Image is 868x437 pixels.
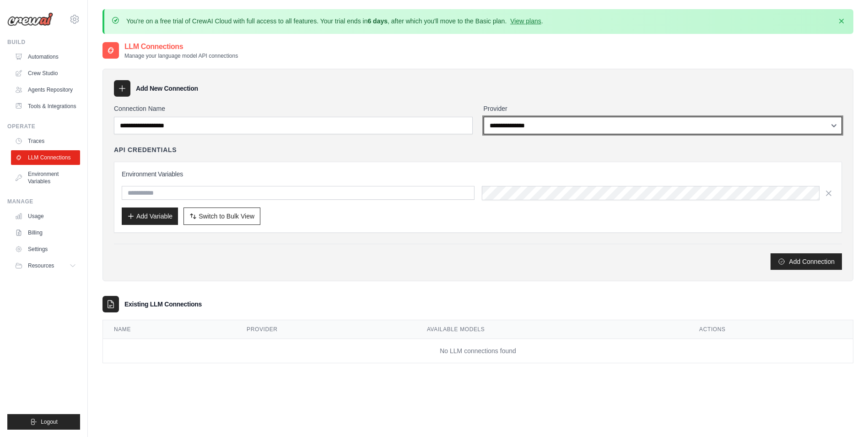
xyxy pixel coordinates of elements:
img: Logo [7,12,53,26]
h3: Environment Variables [122,169,834,179]
a: Automations [11,49,80,64]
button: Logout [7,414,80,430]
a: Traces [11,134,80,148]
button: Switch to Bulk View [183,208,260,225]
a: Billing [11,225,80,240]
h3: Add New Connection [136,84,198,93]
div: Manage [7,198,80,205]
h3: Existing LLM Connections [124,300,202,309]
p: Manage your language model API connections [124,52,238,60]
label: Connection Name [114,104,473,113]
td: No LLM connections found [103,339,853,363]
a: LLM Connections [11,150,80,165]
button: Add Variable [122,208,178,225]
h2: LLM Connections [124,41,238,52]
span: Logout [41,418,58,426]
span: Switch to Bulk View [199,212,254,221]
p: You're on a free trial of CrewAI Cloud with full access to all features. Your trial ends in , aft... [126,16,543,26]
a: Agents Repository [11,82,80,97]
a: Settings [11,242,80,257]
a: View plans [510,17,541,25]
h4: API Credentials [114,145,177,154]
a: Usage [11,209,80,224]
button: Add Connection [771,253,842,270]
a: Environment Variables [11,167,80,189]
a: Crew Studio [11,66,80,81]
label: Provider [484,104,842,113]
th: Available Models [416,320,688,339]
div: Operate [7,123,80,130]
th: Name [103,320,236,339]
button: Resources [11,258,80,273]
a: Tools & Integrations [11,99,80,114]
span: Resources [28,262,54,269]
strong: 6 days [367,17,388,25]
th: Provider [236,320,416,339]
th: Actions [688,320,853,339]
div: Build [7,38,80,46]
